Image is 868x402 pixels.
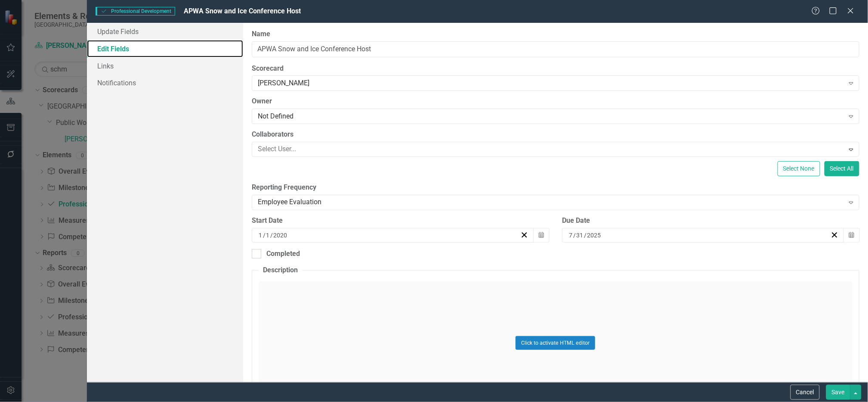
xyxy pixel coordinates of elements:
[826,385,850,400] button: Save
[258,112,844,122] div: Not Defined
[252,97,859,106] label: Owner
[252,41,859,57] input: Professional Development Name
[252,130,859,140] label: Collaborators
[263,231,266,239] span: /
[825,161,859,176] button: Select All
[270,231,273,239] span: /
[584,231,587,239] span: /
[573,231,576,239] span: /
[252,64,859,74] label: Scorecard
[778,161,820,176] button: Select None
[259,265,302,275] legend: Description
[87,23,243,40] a: Update Fields
[516,336,595,350] button: Click to activate HTML editor
[252,29,859,39] label: Name
[791,385,820,400] button: Cancel
[252,216,549,226] div: Start Date
[266,249,300,259] div: Completed
[96,7,175,16] span: Professional Development
[87,40,243,57] a: Edit Fields
[184,7,301,15] span: APWA Snow and Ice Conference Host
[258,198,844,208] div: Employee Evaluation
[87,57,243,75] a: Links
[87,74,243,91] a: Notifications
[258,78,844,88] div: [PERSON_NAME]
[252,183,859,193] label: Reporting Frequency
[562,216,859,226] div: Due Date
